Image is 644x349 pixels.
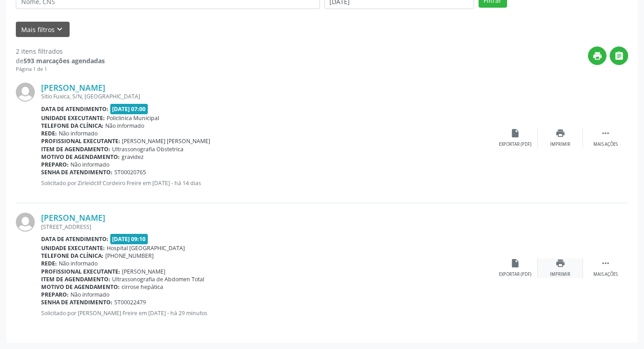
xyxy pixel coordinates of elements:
[59,130,98,137] span: Não informado
[122,268,165,275] span: [PERSON_NAME]
[41,137,120,145] b: Profissional executante:
[555,128,565,138] i: print
[601,128,611,138] i: 
[71,291,109,298] span: Não informado
[610,47,628,65] button: 
[24,56,105,65] strong: 593 marcações agendadas
[588,47,606,65] button: print
[550,271,570,278] div: Imprimir
[41,291,69,298] b: Preparo:
[41,244,105,252] b: Unidade executante:
[41,122,103,130] b: Telefone da clínica:
[112,275,204,283] span: Ultrassonografia de Abdomen Total
[555,258,565,268] i: print
[105,252,154,260] span: [PHONE_NUMBER]
[41,114,105,122] b: Unidade executante:
[41,179,493,187] p: Solicitado por Zirleidclif Cordeiro Freire em [DATE] - há 14 dias
[41,161,69,168] b: Preparo:
[112,145,183,153] span: Ultrassonografia Obstetrica
[122,137,210,145] span: [PERSON_NAME] [PERSON_NAME]
[41,283,120,291] b: Motivo de agendamento:
[41,260,57,267] b: Rede:
[16,213,35,232] img: img
[41,83,105,93] a: [PERSON_NAME]
[41,268,120,275] b: Profissional executante:
[41,168,113,176] b: Senha de atendimento:
[592,51,602,61] i: print
[510,128,520,138] i: insert_drive_file
[107,114,159,122] span: Policlinica Municipal
[41,145,110,153] b: Item de agendamento:
[41,309,493,317] p: Solicitado por [PERSON_NAME] Freire em [DATE] - há 29 minutos
[105,122,144,130] span: Não informado
[41,130,57,137] b: Rede:
[114,168,146,176] span: ST00020765
[41,105,108,113] b: Data de atendimento:
[41,298,113,306] b: Senha de atendimento:
[16,65,105,73] div: Página 1 de 1
[510,258,520,268] i: insert_drive_file
[601,258,611,268] i: 
[16,47,105,56] div: 2 itens filtrados
[41,223,493,231] div: [STREET_ADDRESS]
[122,283,163,291] span: cirrose hepática
[55,24,65,34] i: keyboard_arrow_down
[122,153,144,161] span: gravidez
[41,153,120,161] b: Motivo de agendamento:
[499,271,531,278] div: Exportar (PDF)
[41,252,103,260] b: Telefone da clínica:
[614,51,624,61] i: 
[41,235,108,243] b: Data de atendimento:
[59,260,98,267] span: Não informado
[107,244,185,252] span: Hospital [GEOGRAPHIC_DATA]
[16,83,35,102] img: img
[550,141,570,148] div: Imprimir
[593,271,618,278] div: Mais ações
[110,104,148,114] span: [DATE] 07:00
[110,234,148,244] span: [DATE] 09:10
[41,213,105,223] a: [PERSON_NAME]
[71,161,109,168] span: Não informado
[16,56,105,65] div: de
[593,141,618,148] div: Mais ações
[41,275,110,283] b: Item de agendamento:
[499,141,531,148] div: Exportar (PDF)
[16,22,70,37] button: Mais filtroskeyboard_arrow_down
[114,298,146,306] span: ST00022479
[41,93,493,100] div: Sitio Fuxica, S/N, [GEOGRAPHIC_DATA]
